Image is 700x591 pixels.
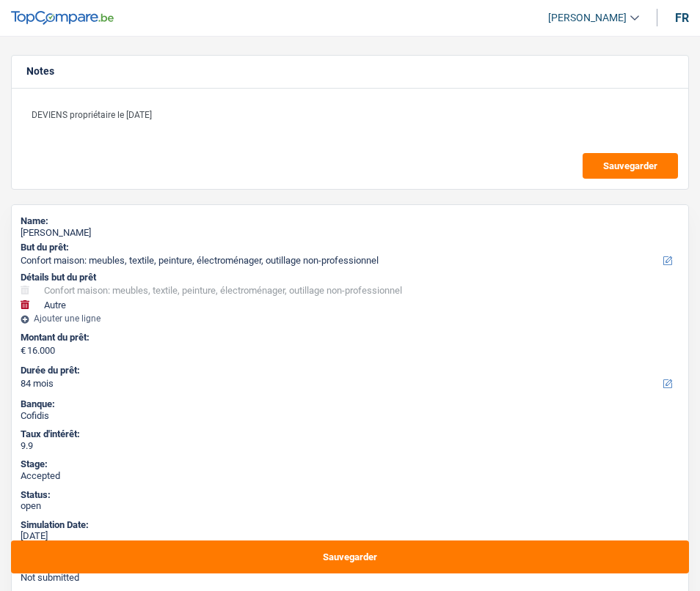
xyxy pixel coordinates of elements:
button: Sauvegarder [11,540,689,573]
div: Détails but du prêt [21,272,679,283]
button: Sauvegarder [583,153,678,179]
span: Sauvegarder [603,161,657,171]
div: fr [675,11,689,25]
div: 9.9 [21,440,679,452]
div: Banque: [21,398,679,410]
label: But du prêt: [21,242,677,253]
h5: Notes [26,65,674,78]
div: Stage: [21,458,679,470]
span: € [21,345,26,357]
img: TopCompare Logo [11,11,114,26]
div: Accepted [21,470,679,482]
div: [PERSON_NAME] [21,227,679,239]
span: [PERSON_NAME] [548,12,627,24]
div: [DATE] [21,530,679,542]
div: Ajouter une ligne [21,313,679,324]
label: Montant du prêt: [21,332,677,343]
div: Taux d'intérêt: [21,428,679,440]
a: [PERSON_NAME] [536,6,639,30]
div: Name: [21,215,679,227]
label: Durée du prêt: [21,365,677,376]
div: Simulation Date: [21,519,679,531]
div: open [21,500,679,512]
div: Cofidis [21,410,679,422]
div: Status: [21,489,679,501]
div: Not submitted [21,572,679,584]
